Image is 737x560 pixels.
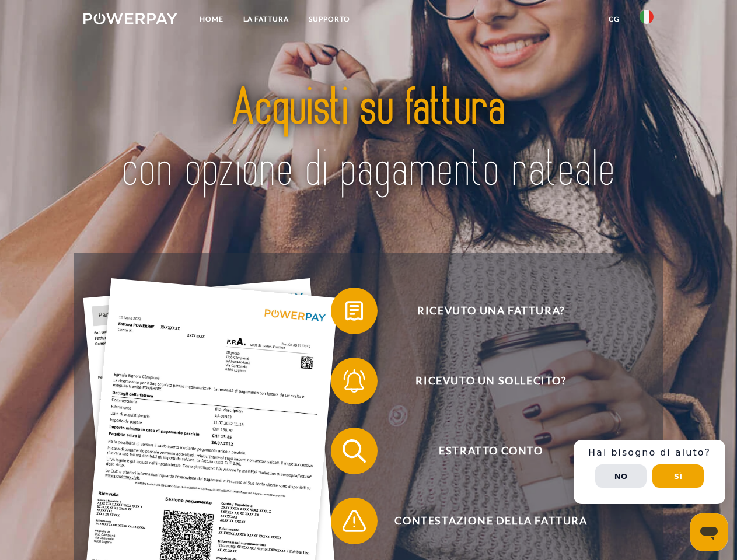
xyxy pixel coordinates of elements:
button: Ricevuto un sollecito? [331,358,634,404]
button: Estratto conto [331,428,634,474]
iframe: Pulsante per aprire la finestra di messaggistica [690,513,728,551]
button: Ricevuto una fattura? [331,288,634,334]
h3: Hai bisogno di aiuto? [581,447,718,459]
img: qb_bell.svg [340,366,369,395]
button: Contestazione della fattura [331,498,634,544]
span: Estratto conto [348,428,634,474]
img: qb_bill.svg [340,296,369,325]
img: it [640,10,654,24]
a: Supporto [299,9,360,30]
a: Home [190,9,233,30]
img: qb_warning.svg [340,506,369,535]
div: Schnellhilfe [574,440,725,504]
span: Contestazione della fattura [348,498,634,544]
span: Ricevuto un sollecito? [348,358,634,404]
button: Sì [652,464,704,488]
img: title-powerpay_it.svg [111,56,626,223]
span: Ricevuto una fattura? [348,288,634,334]
a: CG [599,9,630,30]
img: qb_search.svg [340,436,369,466]
a: LA FATTURA [233,9,299,30]
img: logo-powerpay-white.svg [83,13,177,24]
button: No [595,464,647,488]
